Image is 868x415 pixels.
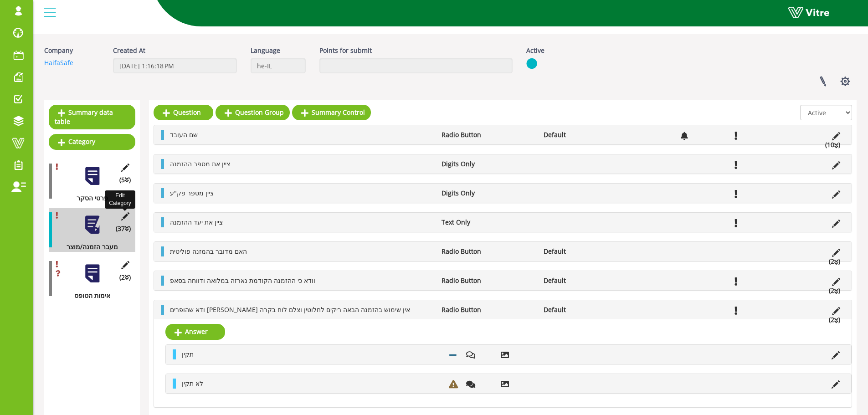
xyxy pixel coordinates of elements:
span: תקין [182,350,194,359]
a: Question Group [216,105,290,120]
a: HaifaSafe [44,58,73,67]
a: Question [154,105,213,120]
li: Digits Only [437,159,539,169]
div: אימות הטופס [49,291,128,301]
li: Default [539,276,641,286]
span: ציין את יעד ההזמנה [170,218,223,226]
label: Language [251,46,280,56]
span: האם מדובר בהמזנה פוליטית [170,247,247,256]
span: וודא כי ההזמנה הקודמת נארזה במלואה ודווחה בסאפ [170,276,315,285]
a: Summary data table [49,105,135,129]
img: yes [526,58,537,69]
li: Default [539,305,641,315]
span: ציין מספר פק"ע [170,189,214,197]
label: Active [526,46,544,56]
label: Points for submit [319,46,372,56]
li: (10 ) [821,140,845,150]
div: מעבר הזמנה/מוצר [49,242,128,252]
li: Radio Button [437,276,539,286]
li: Digits Only [437,188,539,198]
span: לא תקין [182,379,203,388]
span: ודא שהופרים [PERSON_NAME] אין שימוש בהזמנה הבאה ריקים לחלוטין וצלם לוח בקרה [170,305,410,314]
span: (2 ) [119,272,131,282]
span: ציין את מספר ההזמנה [170,159,230,168]
label: Created At [113,46,145,56]
span: (5 ) [119,175,131,185]
li: (2 ) [824,315,845,325]
li: Text Only [437,217,539,227]
li: Radio Button [437,305,539,315]
a: Category [49,134,135,149]
span: (37 ) [116,224,131,234]
li: Radio Button [437,130,539,140]
a: Answer [165,324,225,339]
li: Default [539,130,641,140]
li: Default [539,246,641,256]
div: Edit Category [105,190,135,209]
li: Radio Button [437,246,539,256]
a: Summary Control [292,105,371,120]
li: (2 ) [824,256,845,266]
li: (2 ) [824,286,845,296]
span: שם העובד [170,130,198,139]
label: Company [44,46,73,56]
div: פרטי הסקר [49,193,128,203]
